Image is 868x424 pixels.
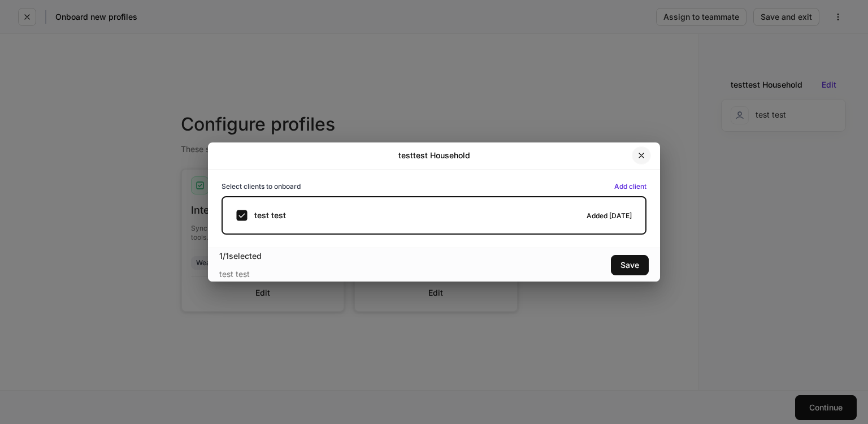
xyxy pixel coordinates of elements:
h5: test test [254,210,286,221]
button: Add client [614,183,646,190]
h2: testtest Household [398,150,470,161]
h6: Select clients to onboard [222,181,301,192]
div: 1 / 1 selected [219,250,434,262]
label: test testAdded [DATE] [222,196,646,235]
h6: Added [DATE] [587,210,632,221]
div: Save [620,261,639,269]
div: test test [219,262,434,280]
button: Save [611,255,649,275]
